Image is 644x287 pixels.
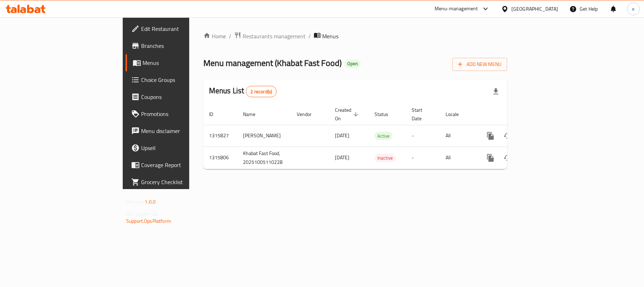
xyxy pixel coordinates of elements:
[335,106,360,123] span: Created On
[335,131,349,140] span: [DATE]
[141,93,225,101] span: Coupons
[145,197,156,206] span: 1.0.0
[632,5,634,13] span: e
[458,60,501,69] span: Add New Menu
[126,156,230,173] a: Coverage Report
[143,59,225,67] span: Menus
[141,42,225,50] span: Branches
[440,147,476,169] td: All
[237,147,291,169] td: Khabat Fast Food, 20251005110228
[141,127,225,135] span: Menu disclaimer
[126,139,230,156] a: Upsell
[375,132,393,140] span: Active
[126,216,171,226] a: Support.OpsPlatform
[126,37,230,54] a: Branches
[440,125,476,147] td: All
[237,125,291,147] td: [PERSON_NAME]
[141,178,225,186] span: Grocery Checklist
[209,85,277,97] h2: Menus List
[203,104,556,169] table: enhanced table
[499,149,516,166] button: Change Status
[246,88,276,95] span: 2 record(s)
[141,161,225,169] span: Coverage Report
[344,61,361,67] span: Open
[412,106,431,123] span: Start Date
[344,60,361,68] div: Open
[375,110,398,118] span: Status
[435,5,478,13] div: Menu-management
[203,32,507,41] nav: breadcrumb
[141,76,225,84] span: Choice Groups
[487,83,504,100] div: Export file
[375,154,396,162] span: Inactive
[126,88,230,105] a: Coupons
[126,71,230,88] a: Choice Groups
[203,55,342,71] span: Menu management ( Khabat Fast Food )
[126,209,159,219] span: Get support on:
[126,20,230,37] a: Edit Restaurant
[243,110,265,118] span: Name
[322,32,338,40] span: Menus
[406,147,440,169] td: -
[126,54,230,71] a: Menus
[141,110,225,118] span: Promotions
[499,127,516,144] button: Change Status
[375,154,396,162] div: Inactive
[126,173,230,191] a: Grocery Checklist
[511,5,558,13] div: [GEOGRAPHIC_DATA]
[476,104,556,125] th: Actions
[141,24,225,33] span: Edit Restaurant
[482,127,499,144] button: more
[246,86,277,97] div: Total records count
[308,32,311,40] li: /
[335,153,349,162] span: [DATE]
[141,144,225,152] span: Upsell
[234,32,306,41] a: Restaurants management
[126,197,144,206] span: Version:
[446,110,468,118] span: Locale
[126,122,230,139] a: Menu disclaimer
[126,105,230,122] a: Promotions
[452,58,507,71] button: Add New Menu
[243,32,306,40] span: Restaurants management
[209,110,222,118] span: ID
[297,110,321,118] span: Vendor
[482,149,499,166] button: more
[406,125,440,147] td: -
